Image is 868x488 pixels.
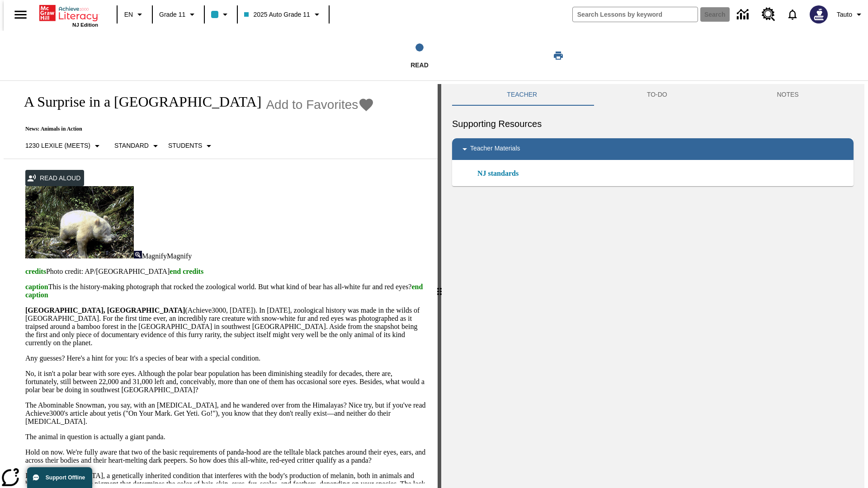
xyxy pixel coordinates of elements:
[25,433,427,441] p: The animal in question is actually a giant panda.
[25,283,423,299] span: end caption
[25,186,134,258] img: albino pandas in China are sometimes mistaken for polar bears
[592,84,722,106] button: TO-DO
[25,267,427,276] p: Photo credit: AP/[GEOGRAPHIC_DATA]
[441,84,864,488] div: activity
[781,3,804,26] a: Notifications
[804,3,833,26] button: Select a new avatar
[25,283,48,291] span: caption
[266,97,374,113] button: Add to Favorites - A Surprise in a Bamboo Forest
[452,117,854,131] h6: Supporting Resources
[477,168,524,179] a: NJ standards
[438,84,441,488] div: Press Enter or Spacebar and then press right and left arrow keys to move the slider
[266,98,358,112] span: Add to Favorites
[410,61,429,69] span: Read
[25,401,427,426] p: The Abominable Snowman, you say, with an [MEDICAL_DATA], and he wandered over from the Himalayas?...
[4,84,438,483] div: reading
[837,10,852,19] span: Tauto
[25,283,427,299] p: This is the history-making photograph that rocked the zoological world. But what kind of bear has...
[470,144,520,155] p: Teacher Materials
[25,370,427,394] p: No, it isn't a polar bear with sore eyes. Although the polar bear population has been diminishing...
[14,94,261,110] h1: A Surprise in a [GEOGRAPHIC_DATA]
[833,6,868,23] button: Profile/Settings
[731,2,756,27] a: Data Center
[156,6,201,23] button: Grade: Grade 11, Select a grade
[452,138,854,160] div: Teacher Materials
[25,170,84,187] button: Read Aloud
[170,267,203,275] span: end credits
[111,138,165,154] button: Scaffolds, Standard
[124,10,133,19] span: EN
[167,252,192,260] span: Magnify
[302,31,537,80] button: Read step 1 of 1
[722,84,854,106] button: NOTES
[159,10,185,19] span: Grade 11
[25,306,427,347] p: (Achieve3000, [DATE]). In [DATE], zoological history was made in the wilds of [GEOGRAPHIC_DATA]. ...
[756,2,781,27] a: Resource Center, Will open in new tab
[25,267,46,275] span: credits
[244,10,310,19] span: 2025 Auto Grade 11
[208,6,234,23] button: Class color is light blue. Change class color
[544,47,573,64] button: Print
[7,1,34,28] button: Open side menu
[452,84,854,106] div: Instructional Panel Tabs
[452,84,592,106] button: Teacher
[165,138,218,154] button: Select Student
[14,126,374,132] p: News: Animals in Action
[25,306,185,314] strong: [GEOGRAPHIC_DATA], [GEOGRAPHIC_DATA]
[168,141,202,150] p: Students
[134,251,142,258] img: Magnify
[142,252,167,260] span: Magnify
[573,7,698,22] input: search field
[72,22,98,28] span: NJ Edition
[25,354,427,362] p: Any guesses? Here's a hint for you: It's a species of bear with a special condition.
[46,474,85,481] span: Support Offline
[25,448,427,465] p: Hold on now. We're fully aware that two of the basic requirements of panda-hood are the telltale ...
[39,3,98,28] div: Home
[120,6,149,23] button: Language: EN, Select a language
[810,5,828,23] img: Avatar
[27,467,92,488] button: Support Offline
[241,6,325,23] button: Class: 2025 Auto Grade 11, Select your class
[25,141,90,150] p: 1230 Lexile (Meets)
[22,138,106,154] button: Select Lexile, 1230 Lexile (Meets)
[114,141,149,150] p: Standard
